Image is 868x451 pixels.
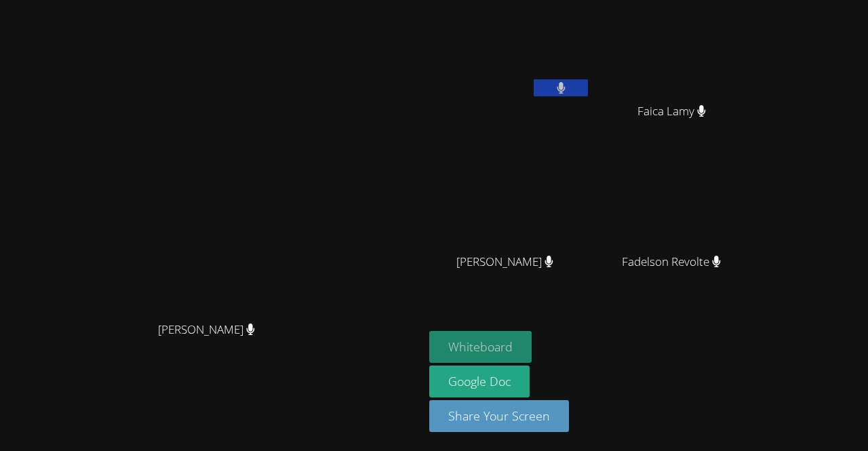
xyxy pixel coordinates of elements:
[429,400,569,432] button: Share Your Screen
[637,102,706,121] span: Faica Lamy
[622,252,721,272] span: Fadelson Revolte
[158,320,255,340] span: [PERSON_NAME]
[456,252,553,272] span: [PERSON_NAME]
[429,366,530,397] a: Google Doc
[429,331,532,363] button: Whiteboard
